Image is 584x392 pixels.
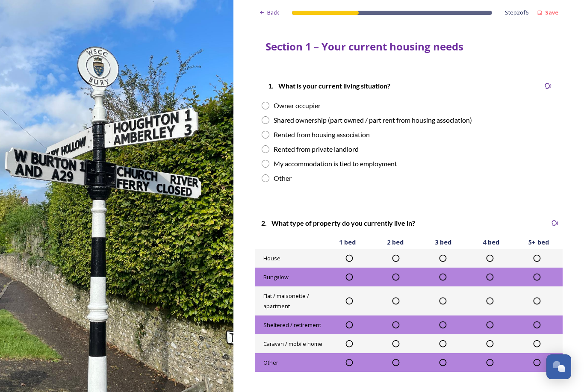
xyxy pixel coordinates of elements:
[387,238,404,247] span: 2 bed
[263,273,289,281] span: Bungalow
[339,238,356,247] span: 1 bed
[546,354,571,379] button: Open Chat
[261,219,415,227] strong: 2. What type of property do you currently live in?
[505,9,528,17] span: Step 2 of 6
[528,238,549,247] span: 5+ bed
[274,173,292,183] div: Other
[267,9,279,17] span: Back
[265,39,463,53] strong: Section 1 – Your current housing needs
[263,254,280,262] span: House
[274,115,472,125] div: Shared ownership (part owned / part rent from housing association)
[268,82,390,90] strong: 1. What is your current living situation?
[263,359,278,366] span: Other
[263,340,322,348] span: Caravan / mobile home
[263,321,321,329] span: Sheltered / retirement
[274,144,359,154] div: Rented from private landlord
[274,100,321,111] div: Owner occupier
[274,130,370,140] div: Rented from housing association
[274,159,397,169] div: My accommodation is tied to employment
[545,9,558,16] strong: Save
[435,238,451,247] span: 3 bed
[263,292,309,310] span: Flat / maisonette / apartment
[483,238,499,247] span: 4 bed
